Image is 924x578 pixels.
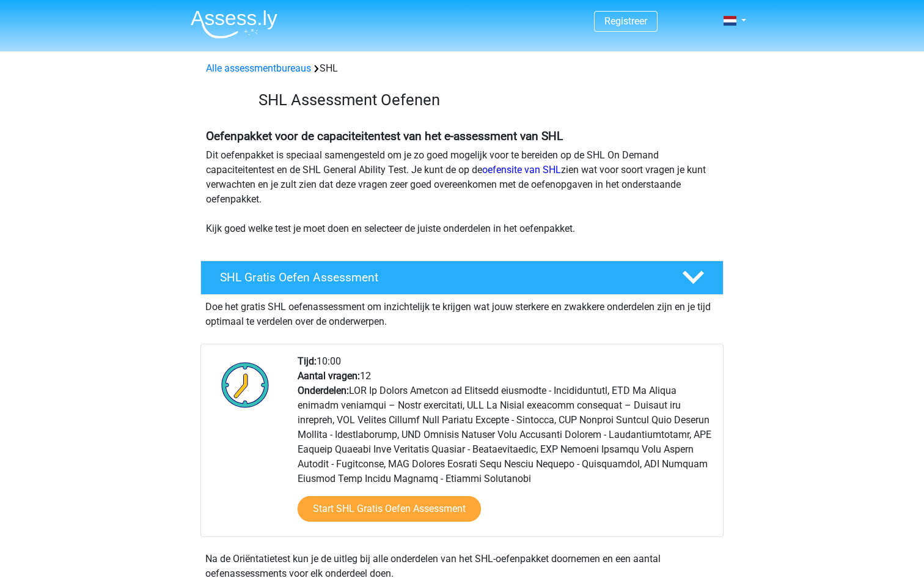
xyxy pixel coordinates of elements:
[201,61,723,76] div: SHL
[604,15,647,27] a: Registreer
[288,354,722,536] div: 10:00 12 LOR Ip Dolors Ametcon ad Elitsedd eiusmodte - Incididuntutl, ETD Ma Aliqua enimadm venia...
[200,295,724,329] div: Doe het gratis SHL oefenassessment om inzichtelijk te krijgen wat jouw sterkere en zwakkere onder...
[298,370,360,382] b: Aantal vragen:
[298,496,481,522] a: Start SHL Gratis Oefen Assessment
[206,129,563,143] b: Oefenpakket voor de capaciteitentest van het e-assessment van SHL
[215,354,276,415] img: Klok
[258,91,714,109] h3: SHL Assessment Oefenen
[206,148,718,236] p: Dit oefenpakket is speciaal samengesteld om je zo goed mogelijk voor te bereiden op de SHL On Dem...
[482,164,561,176] a: oefensite van SHL
[206,62,311,74] a: Alle assessmentbureaus
[196,261,728,295] a: SHL Gratis Oefen Assessment
[220,270,662,284] h4: SHL Gratis Oefen Assessment
[191,10,277,39] img: Assessly
[298,385,349,396] b: Onderdelen:
[298,355,317,367] b: Tijd:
